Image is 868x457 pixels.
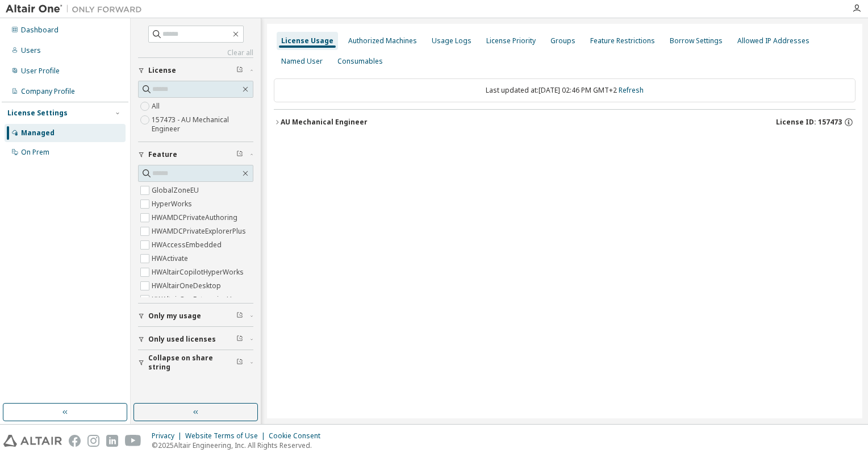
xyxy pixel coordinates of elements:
div: On Prem [21,148,49,157]
label: HWAltairOneDesktop [152,279,223,293]
span: Clear filter [236,66,243,75]
span: Clear filter [236,150,243,159]
div: Dashboard [21,26,59,35]
div: Groups [550,36,575,45]
div: Company Profile [21,87,75,96]
div: Managed [21,128,55,138]
label: HWActivate [152,252,190,265]
a: Clear all [138,48,253,57]
img: altair_logo.svg [3,435,62,447]
span: Clear filter [236,358,243,367]
button: Collapse on share string [138,350,253,375]
span: Only used licenses [148,335,216,344]
button: Only my usage [138,304,253,329]
span: License [148,66,176,75]
label: HWAMDCPrivateExplorerPlus [152,225,248,238]
button: AU Mechanical EngineerLicense ID: 157473 [274,110,856,135]
span: Only my usage [148,311,201,321]
div: Users [21,46,41,55]
div: License Usage [281,36,333,45]
div: Website Terms of Use [185,431,269,441]
div: Usage Logs [432,36,471,45]
img: youtube.svg [125,435,141,447]
img: facebook.svg [69,435,81,447]
label: HWAccessEmbedded [152,238,224,252]
button: Only used licenses [138,327,253,352]
div: Cookie Consent [269,431,327,441]
img: Altair One [6,3,148,15]
div: Authorized Machines [348,36,417,45]
span: Clear filter [236,311,243,321]
img: instagram.svg [87,435,99,447]
span: Feature [148,150,177,159]
a: Refresh [619,85,644,95]
span: Clear filter [236,335,243,344]
label: All [152,99,162,113]
label: HWAltairCopilotHyperWorks [152,265,246,279]
img: linkedin.svg [106,435,118,447]
span: Collapse on share string [148,354,236,372]
div: Allowed IP Addresses [737,36,809,45]
div: License Priority [486,36,536,45]
label: HWAltairOneEnterpriseUser [152,293,245,306]
button: License [138,58,253,83]
button: Feature [138,142,253,167]
label: HyperWorks [152,197,194,211]
label: HWAMDCPrivateAuthoring [152,211,240,225]
span: License ID: 157473 [776,118,842,127]
div: Last updated at: [DATE] 02:46 PM GMT+2 [274,78,856,102]
label: 157473 - AU Mechanical Engineer [152,113,253,136]
label: GlobalZoneEU [152,184,201,197]
div: Feature Restrictions [590,36,655,45]
p: © 2025 Altair Engineering, Inc. All Rights Reserved. [152,441,327,450]
div: AU Mechanical Engineer [281,118,368,127]
div: Named User [281,57,323,66]
div: User Profile [21,67,60,76]
div: License Settings [7,109,68,118]
div: Borrow Settings [670,36,723,45]
div: Consumables [337,57,383,66]
div: Privacy [152,431,185,441]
